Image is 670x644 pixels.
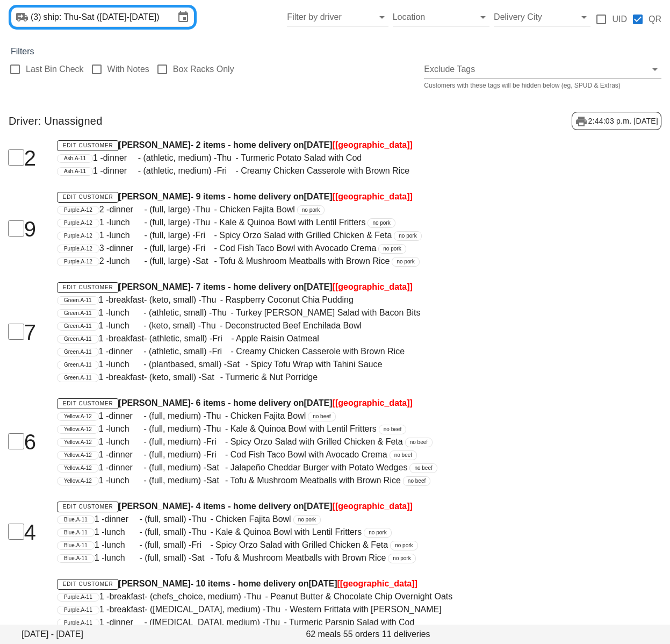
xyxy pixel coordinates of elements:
span: 1 - - (full, small) - - Kale & Quinoa Bowl with Lentil Fritters [95,527,362,536]
span: 1 - - (athletic, medium) - - Creamy Chicken Casserole with Brown Rice [93,166,409,175]
span: dinner [103,164,138,177]
span: Green.A-11 [64,310,92,317]
label: Box Racks Only [173,64,234,75]
span: Ash.A-11 [64,155,86,162]
a: Edit Customer [57,192,119,203]
span: Thu [191,526,210,539]
span: dinner [109,448,143,461]
span: 1 - - (full, large) - - Spicy Orzo Salad with Grilled Chicken & Feta [99,231,392,240]
span: Fri [196,242,214,255]
h4: [PERSON_NAME] - 7 items - home delivery on [57,281,556,294]
span: 1 - - (athletic, small) - - Turkey [PERSON_NAME] Salad with Bacon Bits [99,308,421,317]
span: 1 - - (full, medium) - - Tofu & Mushroom Meatballs with Brown Rice [99,476,401,485]
span: Purple.A-12 [64,258,92,266]
span: Purple.A-12 [64,245,92,253]
a: Edit Customer [57,398,119,409]
span: Thu [206,423,225,435]
span: [DATE] [304,140,333,149]
span: 1 - - ([MEDICAL_DATA], medium) - - Turmeric Parsnip Salad with Cod [99,618,415,627]
span: lunch [105,539,140,552]
span: dinner [109,345,143,358]
span: 3 - - (full, large) - - Cod Fish Taco Bowl with Avocado Crema [99,244,377,253]
span: lunch [109,435,143,448]
span: Thu [247,590,265,603]
span: 1 - - (athletic, small) - - Apple Raisin Oatmeal [99,334,319,343]
span: [[GEOGRAPHIC_DATA]] [333,140,413,149]
span: 1 - - (full, medium) - - Kale & Quinoa Bowl with Lentil Fritters [99,424,377,433]
span: lunch [109,229,144,242]
span: Thu [265,603,284,616]
span: 1 - - (full, medium) - - Jalapeño Cheddar Burger with Potato Wedges [99,463,408,472]
h4: [PERSON_NAME] - 6 items - home delivery on [57,397,556,410]
div: Customers with these tags will be hidden below (eg, SPUD & Extras) [424,82,661,89]
span: breakfast [109,590,145,603]
span: dinner [109,410,143,423]
span: Fri [212,332,231,345]
span: Thu [217,152,235,164]
span: Yellow.A-12 [64,452,92,459]
span: dinner [103,152,138,164]
h4: [PERSON_NAME] - 4 items - home delivery on [57,500,556,513]
span: [[GEOGRAPHIC_DATA]] [333,398,413,407]
div: (3) [31,12,44,23]
span: Fri [191,539,210,552]
span: 1 - - (chefs_choice, medium) - - Peanut Butter & Chocolate Chip Overnight Oats [99,592,453,601]
div: Filter by driver [287,9,388,26]
span: [DATE] [304,282,333,291]
span: Thu [196,216,214,229]
span: Yellow.A-12 [64,439,92,446]
span: Green.A-11 [64,297,92,304]
span: Thu [212,306,230,319]
span: Fri [212,345,230,358]
span: 1 - - (full, medium) - - Spicy Orzo Salad with Grilled Chicken & Feta [99,437,403,446]
span: Blue.A-11 [64,542,88,549]
span: [DATE] [304,398,333,407]
span: Green.A-11 [64,335,92,343]
span: [[GEOGRAPHIC_DATA]] [333,192,413,201]
span: dinner [109,616,144,629]
span: breakfast [109,603,145,616]
span: Purple.A-11 [64,606,92,614]
span: [[GEOGRAPHIC_DATA]] [337,579,417,588]
label: QR [649,14,661,25]
span: Sat [227,358,246,371]
span: 1 - - (full, small) - - Chicken Fajita Bowl [95,514,291,524]
span: [DATE] [304,192,333,201]
span: Edit Customer [62,194,113,200]
span: 1 - - (athletic, medium) - - Turmeric Potato Salad with Cod [93,153,362,162]
span: 1 - - (full, small) - - Spicy Orzo Salad with Grilled Chicken & Feta [95,540,388,549]
h4: [PERSON_NAME] - 9 items - home delivery on [57,190,556,203]
span: Thu [206,410,225,423]
span: Purple.A-12 [64,219,92,227]
span: Edit Customer [62,142,113,148]
span: Edit Customer [62,400,113,406]
label: With Notes [107,64,149,75]
span: Fri [196,229,214,242]
label: Last Bin Check [26,64,84,75]
a: Edit Customer [57,579,119,590]
span: Blue.A-11 [64,529,88,536]
span: 1 - - (full, large) - - Kale & Quinoa Bowl with Lentil Fritters [99,218,366,227]
span: lunch [109,216,144,229]
span: 2 - - (full, large) - - Tofu & Mushroom Meatballs with Brown Rice [99,256,390,266]
span: [[GEOGRAPHIC_DATA]] [333,502,413,511]
span: breakfast [109,294,144,306]
span: lunch [109,358,143,371]
span: 1 - - (athletic, small) - - Creamy Chicken Casserole with Brown Rice [99,347,405,356]
span: Thu [265,616,284,629]
span: Green.A-11 [64,361,92,369]
span: Yellow.A-12 [64,464,92,472]
span: breakfast [109,371,144,384]
span: Thu [191,513,210,526]
span: [DATE] [304,502,333,511]
div: Exclude Tags [424,61,661,78]
span: Purple.A-12 [64,206,92,214]
span: [[GEOGRAPHIC_DATA]] [333,282,413,291]
span: Ash.A-11 [64,168,86,175]
span: breakfast [109,332,144,345]
div: Location [393,9,489,26]
span: Sat [206,474,225,487]
span: lunch [109,319,143,332]
span: Fri [206,448,225,461]
span: Fri [217,164,235,177]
